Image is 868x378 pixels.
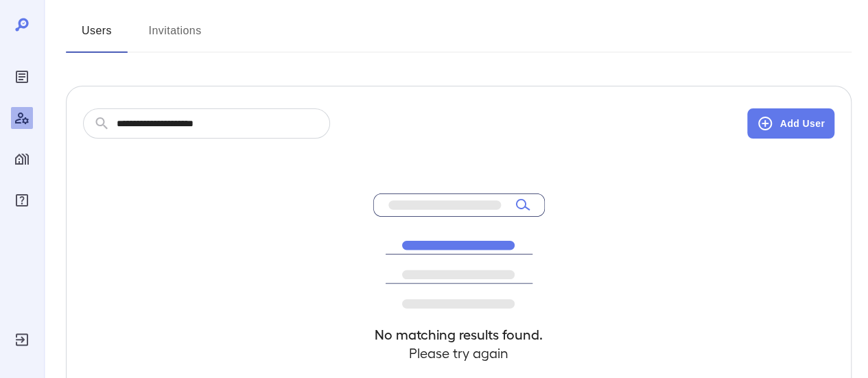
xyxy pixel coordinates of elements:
h4: Please try again [373,344,545,362]
div: Manage Users [11,107,33,129]
button: Invitations [144,20,206,53]
button: Users [66,20,128,53]
div: Log Out [11,329,33,351]
div: FAQ [11,189,33,211]
button: Add User [747,108,834,139]
div: Reports [11,66,33,88]
div: Manage Properties [11,148,33,170]
h4: No matching results found. [373,325,545,344]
